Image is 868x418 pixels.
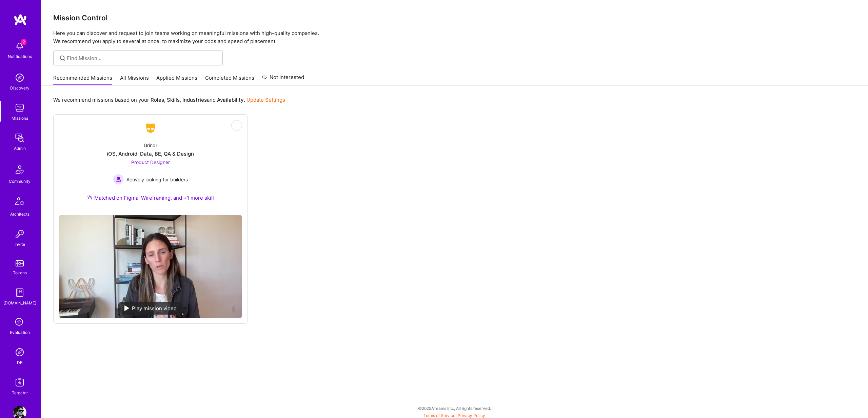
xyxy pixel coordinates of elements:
div: Tokens [13,269,27,276]
div: Play mission video [118,302,183,315]
i: icon EyeClosed [234,123,239,128]
span: | [423,413,485,418]
span: Actively looking for builders [126,176,188,183]
img: bell [13,39,26,53]
a: Terms of Service [423,413,455,418]
img: discovery [13,71,26,84]
img: tokens [16,260,24,266]
a: Update Settings [246,97,285,103]
p: Here you can discover and request to join teams working on meaningful missions with high-quality ... [53,29,856,45]
div: Evaluation [10,329,30,336]
a: Not Interested [262,73,304,85]
a: Applied Missions [156,74,197,85]
h3: Mission Control [53,14,856,22]
div: iOS, Android, Data, BE, QA & Design [107,150,194,157]
img: Ateam Purple Icon [87,195,93,200]
p: We recommend missions based on your , , and . [53,96,285,103]
div: Missions [12,115,28,122]
img: Community [12,161,28,178]
span: 2 [21,39,26,45]
div: Discovery [10,84,29,92]
img: Skill Targeter [13,376,26,389]
div: Matched on Figma, Wireframing, and +1 more skill [87,194,214,201]
div: Community [9,178,31,185]
b: Industries [182,97,207,103]
img: play [124,305,129,311]
img: Admin Search [13,345,26,359]
img: Architects [12,194,28,211]
img: guide book [13,286,26,299]
div: Targeter [12,389,28,396]
a: All Missions [120,74,149,85]
a: Completed Missions [205,74,254,85]
a: Privacy Policy [458,413,485,418]
b: Availability [217,97,244,103]
a: Recommended Missions [53,74,112,85]
img: logo [14,14,27,26]
div: DB [17,359,23,366]
img: admin teamwork [13,131,26,145]
div: Notifications [8,53,32,60]
b: Roles [151,97,164,103]
img: teamwork [13,101,26,115]
img: Company Logo [142,122,159,134]
div: Invite [15,241,25,248]
img: Actively looking for builders [113,174,124,185]
img: Invite [13,227,26,241]
div: [DOMAIN_NAME] [3,299,36,306]
div: © 2025 ATeams Inc., All rights reserved. [41,400,868,417]
input: Find Mission... [67,55,218,62]
div: Grindr [144,142,157,149]
i: icon SearchGrey [59,54,66,62]
div: Admin [14,145,26,152]
i: icon SelectionTeam [13,316,26,329]
img: No Mission [59,215,242,318]
span: Product Designer [131,159,170,165]
a: Company LogoGrindriOS, Android, Data, BE, QA & DesignProduct Designer Actively looking for builde... [59,120,242,210]
b: Skills [167,97,180,103]
div: Architects [10,211,29,218]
